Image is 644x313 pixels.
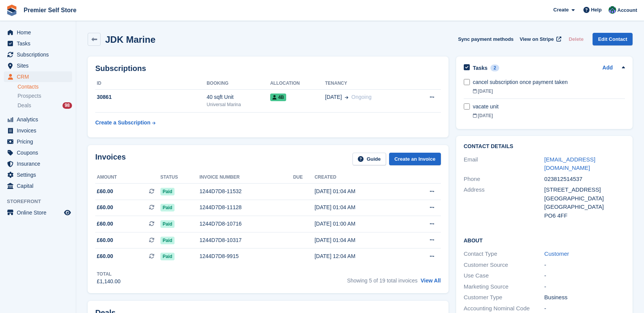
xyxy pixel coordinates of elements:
a: menu [4,71,72,82]
a: menu [4,136,72,147]
div: £1,140.00 [97,278,120,286]
div: [DATE] [473,88,625,95]
span: £60.00 [97,203,113,211]
div: 2 [490,65,499,71]
span: Tasks [17,38,62,49]
span: Ongoing [351,94,372,100]
span: Invoices [17,125,62,136]
span: Paid [160,204,175,211]
div: PO6 4FF [544,211,625,220]
a: Customer [544,250,569,257]
div: 1244D7D8-9915 [199,252,293,260]
div: Universal Marina [207,101,270,108]
span: Home [17,27,62,38]
div: - [544,304,625,313]
span: Online Store [17,207,62,218]
span: Insurance [17,158,62,169]
div: Address [464,186,545,220]
div: Create a Subscription [95,119,151,127]
span: Coupons [17,147,62,158]
div: [DATE] 01:04 AM [314,236,405,244]
span: Paid [160,237,175,244]
div: Contact Type [464,250,545,258]
h2: Invoices [95,153,126,165]
div: 023812514537 [544,175,625,184]
th: Amount [95,171,160,184]
th: Status [160,171,200,184]
span: £60.00 [97,236,113,244]
th: Invoice number [199,171,293,184]
a: Create a Subscription [95,116,155,130]
a: vacate unit [DATE] [473,99,625,123]
a: menu [4,158,72,169]
div: 30861 [95,93,207,101]
a: menu [4,147,72,158]
img: stora-icon-8386f47178a22dfd0bd8f6a31ec36ba5ce8667c1dd55bd0f319d3a0aa187defe.svg [6,5,18,16]
a: Premier Self Store [21,4,80,16]
span: Pricing [17,136,62,147]
a: menu [4,125,72,136]
span: £60.00 [97,187,113,195]
a: Prospects [18,92,72,100]
span: 4b [270,94,286,101]
h2: Subscriptions [95,64,441,73]
a: menu [4,207,72,218]
a: Guide [352,153,386,165]
span: Storefront [7,198,76,205]
div: [DATE] [473,112,625,119]
div: - [544,261,625,269]
th: Created [314,171,405,184]
div: [STREET_ADDRESS] [544,186,625,194]
span: Paid [160,220,175,228]
div: Customer Source [464,261,545,269]
span: Capital [17,181,62,191]
a: menu [4,181,72,191]
div: Customer Type [464,293,545,302]
th: Due [293,171,314,184]
div: - [544,271,625,280]
div: vacate unit [473,103,625,111]
div: 1244D7D8-11532 [199,187,293,195]
th: ID [95,77,207,90]
div: [GEOGRAPHIC_DATA] [544,203,625,211]
span: View on Stripe [520,35,554,43]
a: menu [4,60,72,71]
h2: JDK Marine [105,34,155,45]
div: [DATE] 01:04 AM [314,203,405,211]
span: Paid [160,188,175,195]
div: Marketing Source [464,282,545,291]
div: Email [464,155,545,173]
div: 1244D7D8-10317 [199,236,293,244]
span: Settings [17,169,62,180]
span: Showing 5 of 19 total invoices [347,278,418,284]
span: Prospects [18,92,41,100]
span: Account [617,6,637,14]
span: Help [591,6,602,14]
span: Subscriptions [17,49,62,60]
div: Business [544,293,625,302]
div: Total [97,271,120,278]
a: Deals 98 [18,102,72,110]
div: [DATE] 01:00 AM [314,220,405,228]
div: [DATE] 12:04 AM [314,252,405,260]
div: [DATE] 01:04 AM [314,187,405,195]
th: Tenancy [325,77,411,90]
a: View on Stripe [517,33,563,45]
a: menu [4,114,72,125]
th: Allocation [270,77,325,90]
div: 1244D7D8-10716 [199,220,293,228]
a: Contacts [18,83,72,90]
button: Delete [566,33,586,45]
a: Edit Contact [593,33,633,45]
a: menu [4,49,72,60]
h2: Tasks [473,65,488,71]
div: 1244D7D8-11128 [199,203,293,211]
span: Create [553,6,569,14]
span: [DATE] [325,93,342,101]
th: Booking [207,77,270,90]
span: £60.00 [97,252,113,260]
div: Phone [464,175,545,184]
span: Analytics [17,114,62,125]
span: £60.00 [97,220,113,228]
a: menu [4,169,72,180]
